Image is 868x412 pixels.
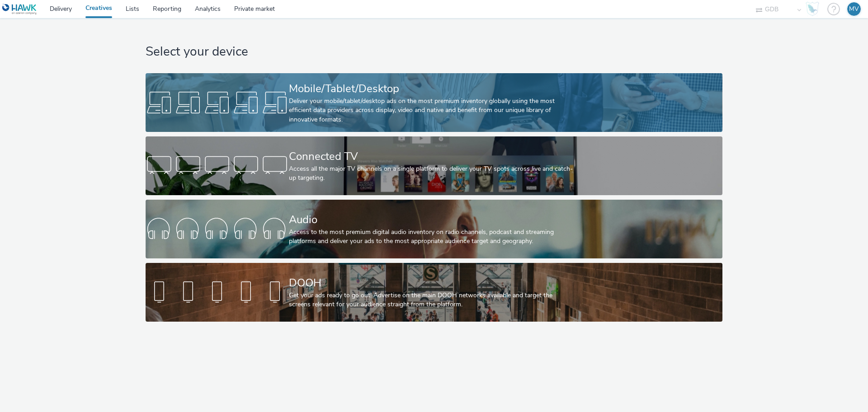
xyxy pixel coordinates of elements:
a: Connected TVAccess all the major TV channels on a single platform to deliver your TV spots across... [146,136,722,195]
div: Access all the major TV channels on a single platform to deliver your TV spots across live and ca... [289,164,576,183]
a: AudioAccess to the most premium digital audio inventory on radio channels, podcast and streaming ... [146,200,722,258]
div: MV [849,2,859,16]
a: DOOHGet your ads ready to go out! Advertise on the main DOOH networks available and target the sc... [146,263,722,322]
img: Hawk Academy [806,2,819,16]
h1: Select your device [146,43,722,61]
a: Mobile/Tablet/DesktopDeliver your mobile/tablet/desktop ads on the most premium inventory globall... [146,73,722,132]
div: Deliver your mobile/tablet/desktop ads on the most premium inventory globally using the most effi... [289,97,576,124]
img: undefined Logo [2,4,37,15]
a: Hawk Academy [806,2,823,16]
div: Connected TV [289,149,576,164]
div: Get your ads ready to go out! Advertise on the main DOOH networks available and target the screen... [289,291,576,309]
div: Audio [289,212,576,228]
div: DOOH [289,275,576,291]
div: Access to the most premium digital audio inventory on radio channels, podcast and streaming platf... [289,228,576,246]
div: Mobile/Tablet/Desktop [289,81,576,97]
